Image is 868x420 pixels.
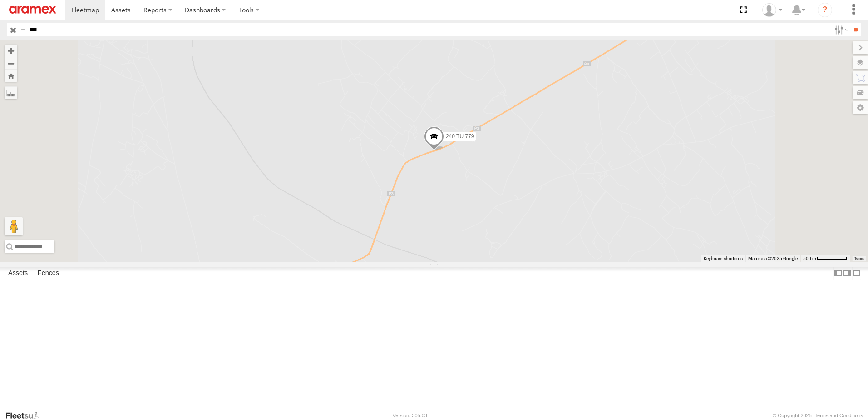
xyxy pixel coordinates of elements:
button: Keyboard shortcuts [704,255,743,262]
div: © Copyright 2025 - [773,413,863,418]
label: Dock Summary Table to the Right [843,267,852,280]
button: Drag Pegman onto the map to open Street View [5,217,23,235]
label: Search Filter Options [831,23,850,36]
span: Map data ©2025 Google [748,256,798,261]
label: Map Settings [853,101,868,114]
button: Zoom in [5,45,17,57]
button: Zoom out [5,57,17,70]
label: Measure [5,86,17,99]
label: Fences [33,267,64,280]
span: 500 m [803,256,816,261]
a: Visit our Website [5,411,47,420]
button: Map Scale: 500 m per 64 pixels [800,255,850,262]
label: Search Query [19,23,26,36]
div: Version: 305.03 [393,413,427,418]
label: Assets [4,267,32,280]
div: Nejah Benkhalifa [759,3,785,17]
a: Terms and Conditions [815,413,863,418]
img: aramex-logo.svg [9,6,56,14]
label: Hide Summary Table [852,267,861,280]
a: Terms [854,257,864,260]
button: Zoom Home [5,70,17,82]
label: Dock Summary Table to the Left [833,267,843,280]
i: ? [818,3,832,17]
span: 240 TU 779 [446,134,474,140]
